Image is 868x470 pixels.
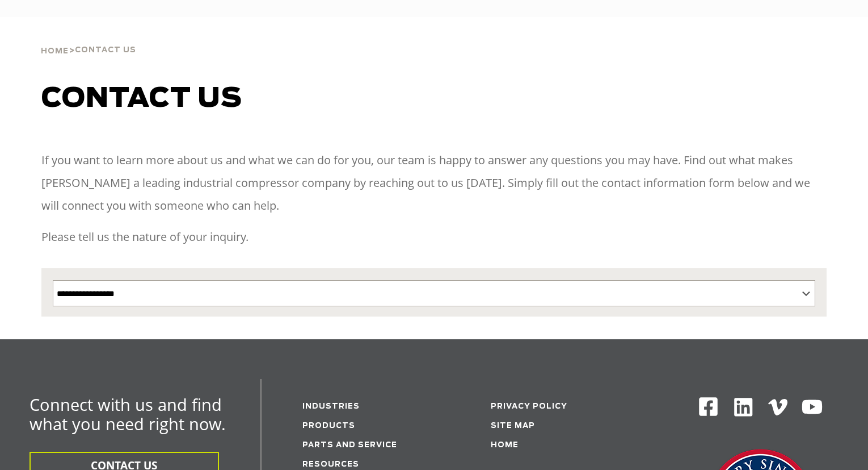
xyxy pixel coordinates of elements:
[302,461,359,468] a: Resources
[30,393,226,435] span: Connect with us and find what you need right now.
[491,403,567,410] a: Privacy Policy
[491,422,535,430] a: Site Map
[75,47,136,54] span: Contact Us
[41,45,69,56] a: Home
[732,396,755,418] img: Linkedin
[302,422,355,430] a: Products
[698,396,719,417] img: Facebook
[302,442,397,449] a: Parts and service
[491,442,519,449] a: Home
[41,149,827,217] p: If you want to learn more about us and what we can do for you, our team is happy to answer any qu...
[41,17,136,60] div: >
[41,85,242,113] span: Contact us
[801,396,823,418] img: Youtube
[302,403,360,410] a: Industries
[41,226,827,248] p: Please tell us the nature of your inquiry.
[41,48,69,55] span: Home
[768,399,787,415] img: Vimeo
